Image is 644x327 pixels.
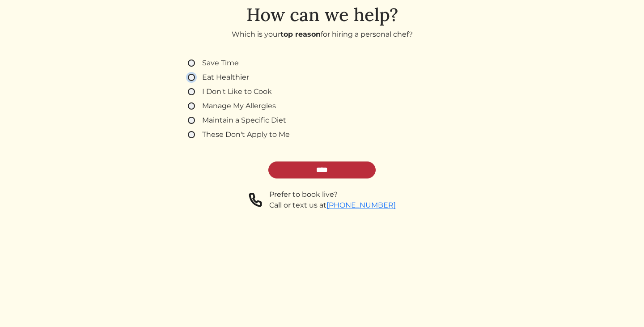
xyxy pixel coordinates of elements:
[32,4,612,25] h1: How can we help?
[269,189,396,200] div: Prefer to book live?
[32,29,612,40] p: Which is your for hiring a personal chef?
[202,72,249,83] label: Eat Healthier
[249,189,262,211] img: phone-a8f1853615f4955a6c6381654e1c0f7430ed919b147d78756318837811cda3a7.svg
[202,101,276,111] label: Manage My Allergies
[326,201,396,209] a: [PHONE_NUMBER]
[202,115,286,126] label: Maintain a Specific Diet
[269,200,396,211] div: Call or text us at
[202,86,272,97] label: I Don't Like to Cook
[280,30,321,38] strong: top reason
[202,129,290,140] label: These Don't Apply to Me
[202,58,239,68] label: Save Time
